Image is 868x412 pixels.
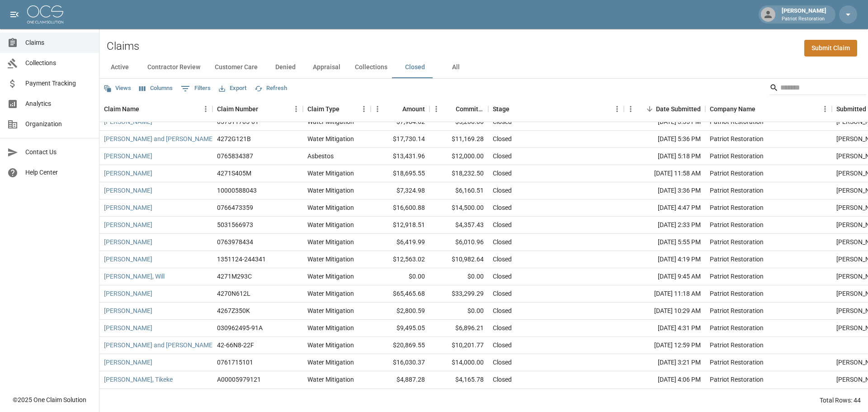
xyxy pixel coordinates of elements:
[429,131,488,148] div: $11,169.28
[258,103,271,115] button: Sort
[710,237,764,246] div: Patriot Restoration
[390,103,402,115] button: Sort
[710,220,764,229] div: Patriot Restoration
[303,96,371,122] div: Claim Type
[104,186,152,195] a: [PERSON_NAME]
[371,234,429,251] div: $6,419.99
[104,358,152,367] a: [PERSON_NAME]
[199,102,212,116] button: Menu
[340,103,352,115] button: Sort
[217,134,251,143] div: 4272G121B
[371,131,429,148] div: $17,730.14
[493,306,512,315] div: Closed
[307,186,354,195] div: Water Mitigation
[13,395,86,404] div: © 2025 One Claim Solution
[217,306,250,315] div: 4267Z350K
[656,96,701,122] div: Date Submitted
[179,81,213,96] button: Show filters
[217,186,257,195] div: 10000588043
[429,96,488,122] div: Committed Amount
[307,272,354,281] div: Water Mitigation
[104,134,214,143] a: [PERSON_NAME] and [PERSON_NAME]
[307,203,354,212] div: Water Mitigation
[371,217,429,234] div: $12,918.51
[104,169,152,178] a: [PERSON_NAME]
[493,289,512,298] div: Closed
[429,182,488,199] div: $6,160.51
[104,96,139,122] div: Claim Name
[348,57,395,78] button: Collections
[371,371,429,388] div: $4,887.28
[307,220,354,229] div: Water Mitigation
[493,186,512,195] div: Closed
[624,251,705,268] div: [DATE] 4:19 PM
[493,96,509,122] div: Stage
[395,57,435,78] button: Closed
[804,40,857,57] a: Submit Claim
[104,220,152,229] a: [PERSON_NAME]
[289,102,303,116] button: Menu
[307,169,354,178] div: Water Mitigation
[217,81,249,95] button: Export
[217,96,258,122] div: Claim Number
[493,358,512,367] div: Closed
[429,148,488,165] div: $12,000.00
[104,375,173,384] a: [PERSON_NAME], Tikeke
[488,96,624,122] div: Stage
[402,96,425,122] div: Amount
[139,103,152,115] button: Sort
[5,5,24,24] button: open drawer
[371,148,429,165] div: $13,431.96
[107,40,139,53] h2: Claims
[493,203,512,212] div: Closed
[769,81,866,97] div: Search
[371,285,429,303] div: $65,465.68
[624,354,705,371] div: [DATE] 3:21 PM
[456,96,484,122] div: Committed Amount
[104,341,214,350] a: [PERSON_NAME] and [PERSON_NAME]
[25,147,92,157] span: Contact Us
[371,165,429,182] div: $18,695.55
[217,358,253,367] div: 0761715101
[820,396,861,405] div: Total Rows: 44
[443,103,456,115] button: Sort
[217,152,253,161] div: 0765834387
[710,358,764,367] div: Patriot Restoration
[493,220,512,229] div: Closed
[493,255,512,264] div: Closed
[493,134,512,143] div: Closed
[307,306,354,315] div: Water Mitigation
[265,57,306,78] button: Denied
[429,102,443,116] button: Menu
[624,337,705,354] div: [DATE] 12:59 PM
[101,81,133,95] button: Views
[429,337,488,354] div: $10,201.77
[782,15,826,23] p: Patriot Restoration
[624,268,705,285] div: [DATE] 9:45 AM
[217,220,253,229] div: 5031566973
[307,134,354,143] div: Water Mitigation
[624,96,705,122] div: Date Submitted
[212,96,303,122] div: Claim Number
[705,96,832,122] div: Company Name
[104,203,152,212] a: [PERSON_NAME]
[137,81,175,95] button: Select columns
[624,217,705,234] div: [DATE] 2:33 PM
[429,303,488,320] div: $0.00
[371,337,429,354] div: $20,869.55
[217,203,253,212] div: 0766473359
[25,38,92,47] span: Claims
[307,375,354,384] div: Water Mitigation
[371,320,429,337] div: $9,495.05
[710,117,764,126] div: Patriot Restoration
[493,169,512,178] div: Closed
[99,57,868,78] div: dynamic tabs
[778,6,830,23] div: [PERSON_NAME]
[27,5,63,24] img: ocs-logo-white-transparent.png
[307,323,354,332] div: Water Mitigation
[624,182,705,199] div: [DATE] 3:36 PM
[104,323,152,332] a: [PERSON_NAME]
[307,341,354,350] div: Water Mitigation
[624,234,705,251] div: [DATE] 5:55 PM
[25,119,92,129] span: Organization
